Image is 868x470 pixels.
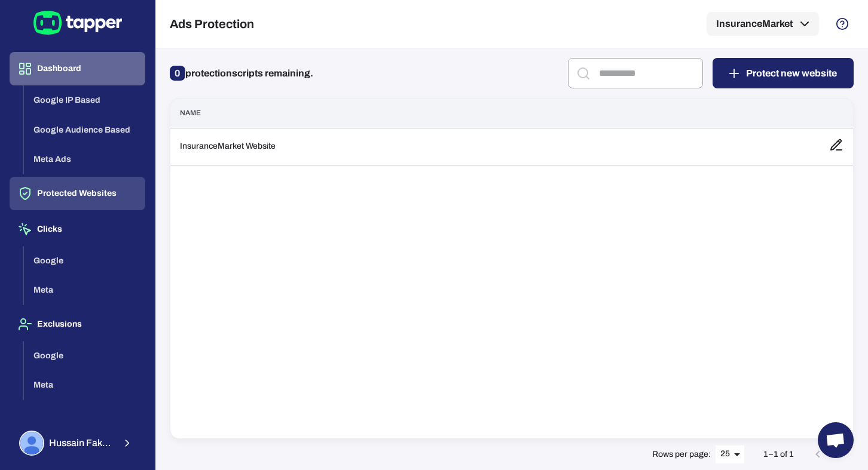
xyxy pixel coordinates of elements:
p: protection scripts remaining. [170,64,313,83]
button: Google Audience Based [24,115,145,145]
button: Meta [24,275,145,305]
button: Clicks [10,213,145,246]
button: Protect new website [713,58,854,88]
button: Meta [24,370,145,400]
a: Google Audience Based [24,124,145,134]
a: Google IP Based [24,94,145,105]
button: Hussain FakhruddinHussain Fakhruddin [10,426,145,460]
a: Clicks [10,223,145,234]
p: 1–1 of 1 [763,449,794,460]
a: Dashboard [10,63,145,73]
button: Meta Ads [24,145,145,174]
button: Google IP Based [24,85,145,115]
th: Name [170,99,820,128]
span: 0 [170,66,185,81]
div: 25 [716,446,744,463]
span: Hussain Fakhruddin [49,437,114,449]
button: Google [24,341,145,371]
button: Dashboard [10,52,145,85]
a: Google [24,254,145,265]
button: Google [24,246,145,276]
p: Rows per page: [652,449,711,460]
a: Protected Websites [10,188,145,198]
img: Hussain Fakhruddin [20,432,43,454]
a: Meta [24,379,145,389]
a: Open chat [818,422,854,458]
h5: Ads Protection [170,17,254,31]
button: Protected Websites [10,177,145,210]
a: Meta [24,284,145,294]
button: InsuranceMarket [707,12,819,36]
td: InsuranceMarket Website [170,128,820,165]
button: Exclusions [10,308,145,341]
a: Exclusions [10,318,145,328]
a: Google [24,349,145,360]
a: Meta Ads [24,153,145,164]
